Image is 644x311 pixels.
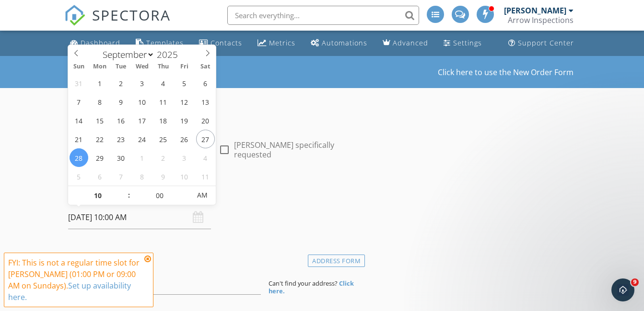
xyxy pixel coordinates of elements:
[453,38,482,47] div: Settings
[66,34,124,52] a: Dashboard
[211,38,242,47] div: Contacts
[112,92,130,111] span: September 9, 2025
[154,48,186,61] input: Year
[108,212,133,231] span: smiley reaction
[227,6,419,25] input: Search everything...
[133,130,152,148] span: September 24, 2025
[133,111,152,130] span: September 17, 2025
[234,140,361,159] label: [PERSON_NAME] specifically requested
[12,202,180,213] div: Did this answer your question?
[307,34,371,52] a: Automations (Basic)
[64,212,78,231] span: 😞
[195,34,246,52] a: Contacts
[440,34,486,52] a: Settings
[438,68,574,76] a: Click here to use the New Order Form
[518,38,574,47] div: Support Center
[64,5,85,26] img: The Best Home Inspection Software - Spectora
[59,212,83,231] span: disappointed reaction
[154,167,173,186] span: October 9, 2025
[131,64,152,70] span: Wed
[8,257,141,303] div: FYI: This is not a regular time slot for [PERSON_NAME] (01:00 PM or 09:00 AM on Sundays).
[504,34,578,52] a: Support Center
[70,111,88,130] span: September 14, 2025
[150,4,168,22] button: Expand window
[91,92,109,111] span: September 8, 2025
[89,212,103,231] span: 😐
[133,74,152,92] span: September 3, 2025
[112,148,130,167] span: September 30, 2025
[195,64,216,70] span: Sat
[504,6,566,15] div: [PERSON_NAME]
[379,34,432,52] a: Advanced
[132,34,187,52] a: Templates
[8,280,131,302] a: Set up availability here.
[154,111,173,130] span: September 18, 2025
[6,4,24,22] button: go back
[112,74,130,92] span: September 2, 2025
[64,13,171,33] a: SPECTORA
[393,38,428,47] div: Advanced
[154,148,173,167] span: October 2, 2025
[189,186,216,205] span: Click to toggle
[91,74,109,92] span: September 1, 2025
[175,148,194,167] span: October 3, 2025
[196,74,215,92] span: September 6, 2025
[112,167,130,186] span: October 7, 2025
[70,148,88,167] span: September 28, 2025
[269,279,338,288] span: Can't find your address?
[308,255,365,267] div: Address Form
[269,38,295,47] div: Metrics
[70,130,88,148] span: September 21, 2025
[133,92,152,111] span: September 10, 2025
[175,130,194,148] span: September 26, 2025
[133,148,152,167] span: October 1, 2025
[133,167,152,186] span: October 8, 2025
[175,92,194,111] span: September 12, 2025
[154,92,173,111] span: September 11, 2025
[254,34,299,52] a: Metrics
[83,212,108,231] span: neutral face reaction
[68,271,261,295] input: Address Search
[168,4,186,21] div: Close
[91,167,109,186] span: October 6, 2025
[110,64,131,70] span: Tue
[91,130,109,148] span: September 22, 2025
[175,167,194,186] span: October 10, 2025
[70,167,88,186] span: October 5, 2025
[269,279,354,295] strong: Click here.
[112,111,130,130] span: September 16, 2025
[322,38,367,47] div: Automations
[196,111,215,130] span: September 20, 2025
[175,111,194,130] span: September 19, 2025
[152,64,174,70] span: Thu
[68,64,89,70] span: Sun
[508,15,574,25] div: Arrow Inspections
[175,74,194,92] span: September 5, 2025
[146,38,184,47] div: Templates
[68,252,361,265] h4: Location
[92,5,171,25] span: SPECTORA
[154,130,173,148] span: September 25, 2025
[174,64,195,70] span: Fri
[89,64,110,70] span: Mon
[81,38,120,47] div: Dashboard
[91,148,109,167] span: September 29, 2025
[196,130,215,148] span: September 27, 2025
[154,74,173,92] span: September 4, 2025
[91,111,109,130] span: September 15, 2025
[196,92,215,111] span: September 13, 2025
[58,243,134,251] a: Open in help center
[70,74,88,92] span: August 31, 2025
[112,130,130,148] span: September 23, 2025
[196,148,215,167] span: October 4, 2025
[127,186,130,205] span: :
[631,278,639,286] span: 9
[611,278,634,301] iframe: Intercom live chat
[70,92,88,111] span: September 7, 2025
[114,212,128,231] span: 😃
[196,167,215,186] span: October 11, 2025
[68,206,211,229] input: Select date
